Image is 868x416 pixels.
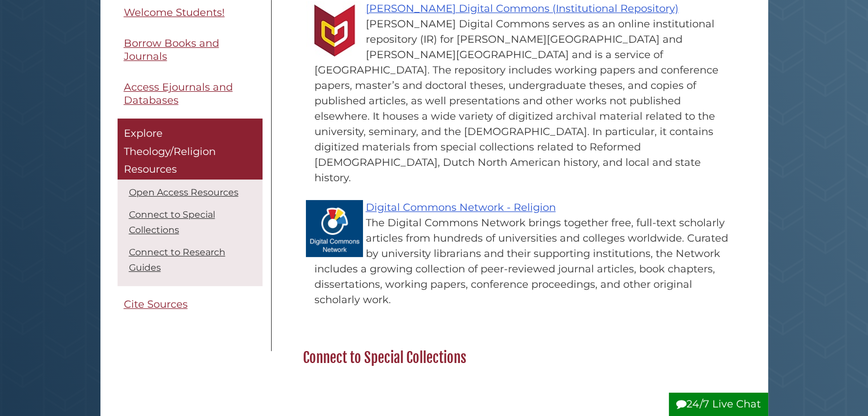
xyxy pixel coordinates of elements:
[129,209,215,235] a: Connect to Special Collections
[118,292,263,317] a: Cite Sources
[124,81,233,107] span: Access Ejournals and Databases
[297,349,734,367] h2: Connect to Special Collections
[129,247,225,273] a: Connect to Research Guides
[124,6,225,19] span: Welcome Students!
[314,215,728,308] div: The Digital Commons Network brings together free, full-text scholarly articles from hundreds of u...
[118,119,263,180] a: Explore Theology/Religion Resources
[129,187,239,198] a: Open Access Resources
[124,298,188,311] span: Cite Sources
[366,2,679,15] a: [PERSON_NAME] Digital Commons (Institutional Repository)
[669,393,768,416] button: 24/7 Live Chat
[366,201,556,214] a: Digital Commons Network - Religion
[118,75,263,113] a: Access Ejournals and Databases
[314,17,728,186] p: [PERSON_NAME] Digital Commons serves as an online institutional repository (IR) for [PERSON_NAME]...
[118,31,263,70] a: Borrow Books and Journals
[124,128,216,176] span: Explore Theology/Religion Resources
[124,38,219,63] span: Borrow Books and Journals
